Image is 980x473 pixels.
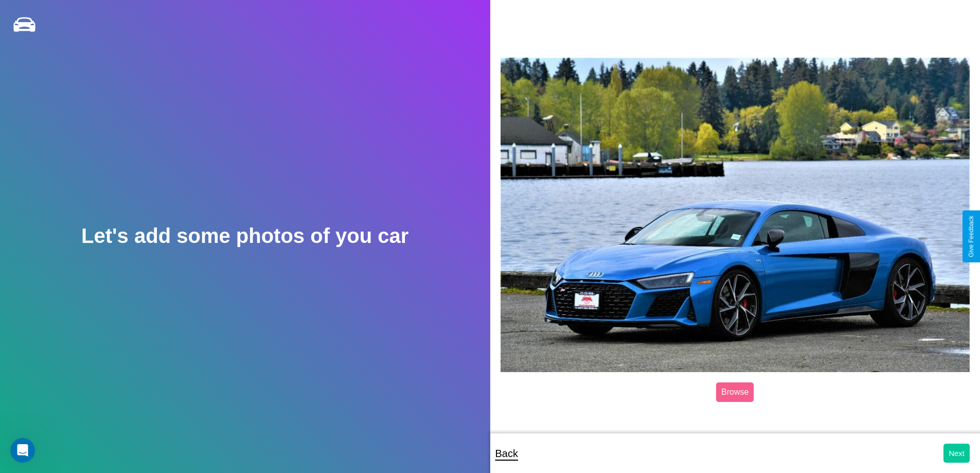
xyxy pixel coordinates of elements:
iframe: Intercom live chat [10,438,35,463]
h2: Let's add some photos of you car [81,224,408,248]
p: Back [495,444,518,463]
div: Give Feedback [968,216,975,257]
button: Next [943,444,970,463]
label: Browse [716,382,754,402]
img: posted [501,58,970,373]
